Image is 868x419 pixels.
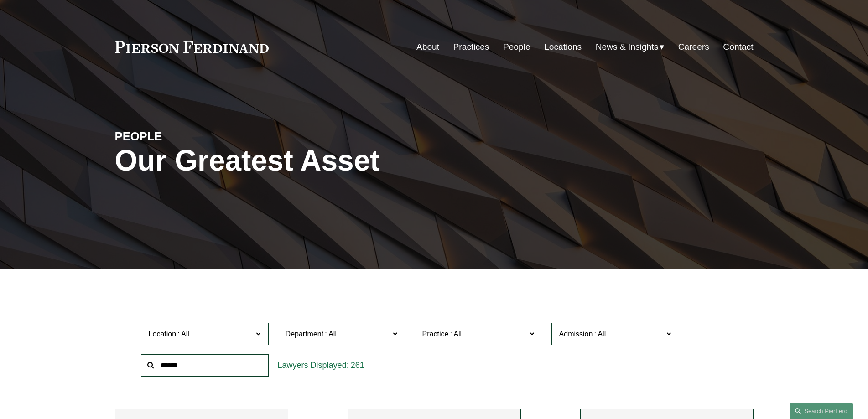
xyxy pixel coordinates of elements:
h1: Our Greatest Asset [115,144,541,177]
a: Careers [678,38,709,56]
h4: PEOPLE [115,129,275,144]
span: News & Insights [596,39,659,55]
span: Location [149,330,177,338]
a: Locations [544,38,582,56]
a: People [503,38,530,56]
a: Search this site [790,403,853,419]
span: Admission [559,330,593,338]
span: Department [286,330,324,338]
span: Practice [422,330,449,338]
a: Contact [723,38,753,56]
a: folder dropdown [596,38,665,56]
span: 261 [351,361,364,370]
a: About [416,38,439,56]
a: Practices [453,38,489,56]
